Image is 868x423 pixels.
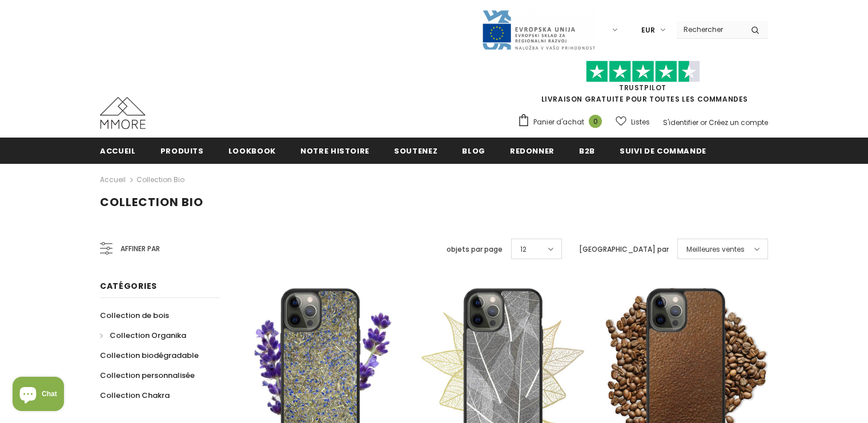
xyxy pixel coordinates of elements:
span: Meilleures ventes [686,244,745,255]
span: Collection de bois [100,310,169,321]
span: Accueil [100,146,136,156]
span: B2B [579,146,595,156]
input: Search Site [677,21,742,38]
a: Créez un compte [709,118,768,127]
inbox-online-store-chat: Shopify online store chat [9,377,67,414]
a: Collection de bois [100,305,169,325]
label: [GEOGRAPHIC_DATA] par [579,244,669,255]
span: 12 [520,244,527,255]
a: Collection biodégradable [100,345,199,365]
a: Javni Razpis [481,25,596,34]
span: Produits [160,146,204,156]
span: or [700,118,707,127]
span: Collection Chakra [100,390,170,401]
span: Suivi de commande [620,146,706,156]
a: Collection Bio [136,175,184,184]
a: Collection personnalisée [100,365,195,385]
a: Blog [462,138,485,163]
a: Notre histoire [300,138,369,163]
span: Lookbook [228,146,276,156]
a: S'identifier [663,118,698,127]
span: EUR [641,25,655,36]
a: Accueil [100,173,126,187]
span: Catégories [100,280,157,292]
span: Collection Bio [100,194,203,210]
a: Accueil [100,138,136,163]
span: Redonner [510,146,554,156]
span: Affiner par [120,243,160,255]
a: Collection Chakra [100,385,170,405]
span: Blog [462,146,485,156]
img: Javni Razpis [481,9,596,51]
a: Listes [616,112,650,132]
span: LIVRAISON GRATUITE POUR TOUTES LES COMMANDES [517,66,768,104]
img: Faites confiance aux étoiles pilotes [586,61,700,83]
a: Collection Organika [100,325,186,345]
a: Redonner [510,138,554,163]
a: Lookbook [228,138,276,163]
a: soutenez [394,138,437,163]
img: Cas MMORE [100,97,146,129]
a: Suivi de commande [620,138,706,163]
span: Collection personnalisée [100,370,195,381]
span: Collection Organika [110,330,186,341]
a: B2B [579,138,595,163]
a: TrustPilot [619,83,666,92]
label: objets par page [447,244,503,255]
span: Collection biodégradable [100,350,199,361]
span: Panier d'achat [533,116,584,128]
a: Produits [160,138,204,163]
span: 0 [589,115,602,128]
a: Panier d'achat 0 [517,114,608,131]
span: soutenez [394,146,437,156]
span: Notre histoire [300,146,369,156]
span: Listes [631,116,650,128]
